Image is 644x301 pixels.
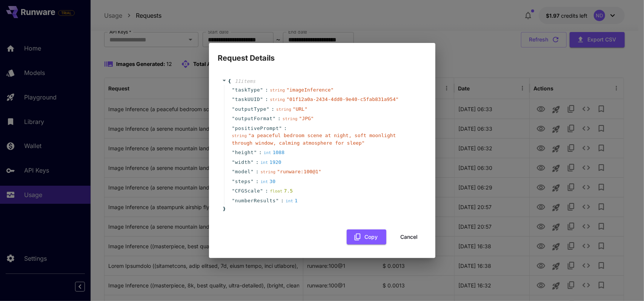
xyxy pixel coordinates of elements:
span: " [251,159,254,165]
span: positivePrompt [235,125,279,132]
span: { [228,78,231,85]
span: model [235,168,251,176]
span: " [232,96,235,102]
span: taskUUID [235,96,260,103]
span: int [264,150,271,155]
span: " [232,150,235,155]
span: " [232,106,235,112]
span: 11 item s [235,78,255,84]
span: CFGScale [235,187,260,195]
span: : [256,159,259,166]
div: 30 [261,178,276,185]
span: " [276,198,279,203]
span: " [251,179,254,184]
span: : [284,125,287,132]
div: 1088 [264,149,284,156]
span: string [232,133,247,138]
div: 1920 [261,159,281,166]
span: : [265,86,268,94]
span: taskType [235,86,260,94]
span: " [232,198,235,203]
h2: Request Details [209,43,435,64]
span: : [278,115,281,122]
span: " runware:100@1 " [277,169,321,174]
span: " imageInference " [286,87,334,93]
span: string [276,107,291,112]
button: Copy [347,229,386,245]
span: : [259,149,262,156]
span: " [232,87,235,93]
span: height [235,149,254,156]
span: width [235,159,251,166]
span: int [261,160,268,165]
span: float [270,189,283,194]
span: outputFormat [235,115,273,122]
span: " URL " [293,106,307,112]
span: " [279,125,282,131]
span: : [265,187,268,195]
span: : [265,96,268,103]
span: " [260,87,263,93]
span: numberResults [235,197,276,205]
span: " [232,116,235,121]
span: : [256,178,259,185]
span: " [266,106,269,112]
span: outputType [235,105,266,113]
span: " [232,188,235,194]
span: : [256,168,259,176]
span: int [286,199,293,203]
span: string [283,116,298,121]
span: string [270,97,285,102]
span: " [232,169,235,174]
span: : [281,197,284,205]
span: steps [235,178,251,185]
span: " [254,150,257,155]
span: " [260,188,263,194]
div: 1 [286,197,298,205]
span: string [270,88,285,93]
span: " [232,179,235,184]
span: string [261,170,276,174]
span: " [273,116,276,121]
button: Cancel [392,229,426,245]
span: " a peaceful bedroom scene at night, soft moonlight through window, calming atmosphere for sleep " [232,133,396,146]
span: " [232,125,235,131]
span: " [251,169,254,174]
span: " [232,159,235,165]
span: : [271,105,274,113]
span: " [260,96,263,102]
span: " JPG " [299,116,314,121]
span: int [261,179,268,184]
div: 7.5 [270,187,293,195]
span: " 01f12a0a-2434-4dd0-9e40-c5fab831a954 " [286,96,398,102]
span: } [222,205,226,213]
